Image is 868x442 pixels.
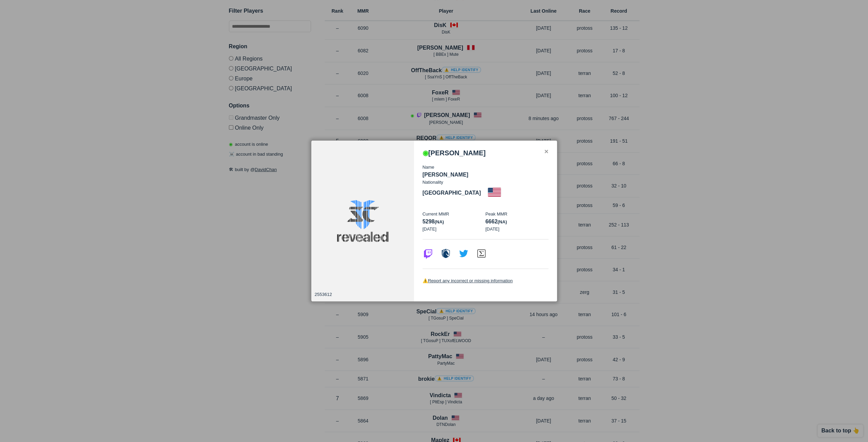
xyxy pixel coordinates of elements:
a: Visit Aligulac profile [476,254,487,260]
a: Visit Twitter profile [458,254,469,260]
p: Name [423,164,548,171]
span: (na) [497,219,507,224]
h3: [PERSON_NAME] [423,149,486,157]
a: Report any incorrect or missing information [428,278,513,283]
span: [DATE] [423,226,437,232]
p: 5298 [423,218,485,226]
p: [DATE] [485,226,548,233]
p: 6662 [485,218,548,226]
a: Visit Liquidpedia profile [440,254,451,260]
span: Player is currently laddering [423,149,428,157]
p: Nationality [423,179,443,186]
img: icon-liquidpedia.02c3dfcd.svg [440,248,451,259]
p: Peak MMR [485,211,548,218]
img: icon-twitch.7daa0e80.svg [423,248,433,259]
a: Visit Twitch profile [423,254,433,260]
img: icon-aligulac.ac4eb113.svg [476,248,487,259]
p: [GEOGRAPHIC_DATA] [423,189,481,197]
p: ⚠️ [423,277,548,284]
span: (na) [435,219,444,224]
p: [PERSON_NAME] [423,171,548,179]
p: Current MMR [423,211,485,218]
div: ✕ [544,149,548,155]
img: icon-twitter.b0e6f5a1.svg [458,248,469,259]
p: 2553612 [315,291,332,298]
